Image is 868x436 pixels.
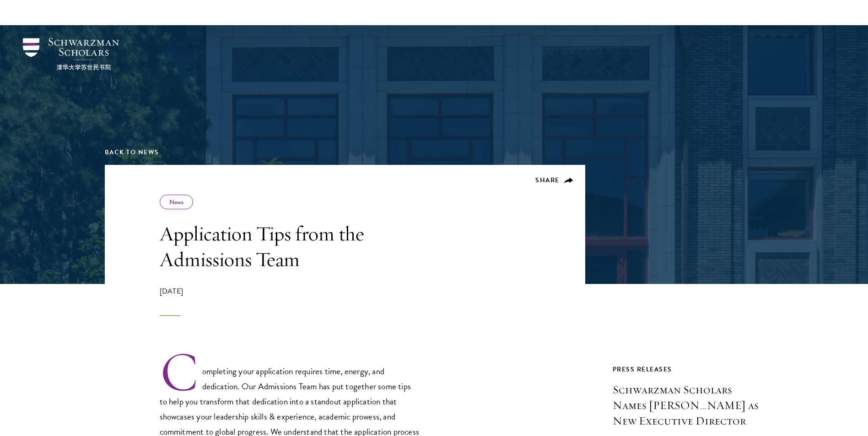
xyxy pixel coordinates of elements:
a: News [169,197,183,207]
button: Share [535,176,573,185]
img: Schwarzman Scholars [23,38,119,70]
div: Press Releases [613,364,764,375]
h3: Schwarzman Scholars Names [PERSON_NAME] as New Executive Director [613,382,764,429]
h1: Application Tips from the Admissions Team [160,221,421,272]
div: [DATE] [160,286,421,316]
span: Share [535,175,560,185]
a: Back to News [105,147,159,157]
